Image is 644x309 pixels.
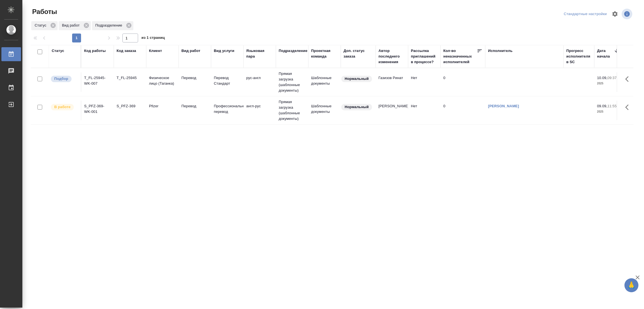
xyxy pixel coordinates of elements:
td: Шаблонные документы [308,72,341,92]
div: Дата начала [597,48,614,59]
p: Перевод Стандарт [214,75,241,86]
div: Вид работ [181,48,200,54]
p: Физическое лицо (Таганка) [149,75,176,86]
span: 🙏 [627,279,636,291]
div: Исполнитель [488,48,513,54]
td: Нет [408,101,441,120]
td: англ-рус [243,101,276,120]
td: [PERSON_NAME] [376,101,408,120]
p: 2025 [597,81,619,86]
button: 🙏 [624,278,638,292]
p: 2025 [597,109,619,115]
div: Автор последнего изменения [378,48,405,65]
div: Вид работ [59,21,91,30]
div: Рассылка приглашений в процессе? [411,48,438,65]
button: Здесь прячутся важные кнопки [622,72,635,86]
td: Газизов Ринат [376,72,408,92]
td: Шаблонные документы [308,101,341,120]
span: Работы [31,7,57,16]
div: T_FL-25945 [117,75,143,81]
div: Кол-во неназначенных исполнителей [443,48,477,65]
p: Нормальный [345,76,369,82]
p: Перевод [181,103,208,109]
div: Статус [52,48,64,54]
td: 0 [441,101,485,120]
p: 09:37 [607,76,617,80]
p: Подбор [54,76,68,82]
div: Проектная команда [311,48,338,59]
p: Перевод [181,75,208,81]
p: Профессиональный перевод [214,103,241,115]
div: Подразделение [92,21,133,30]
div: Код заказа [117,48,136,54]
div: Код работы [84,48,106,54]
div: Языковая пара [246,48,273,59]
div: Доп. статус заказа [344,48,373,59]
div: Прогресс исполнителя в SC [566,48,591,65]
div: Клиент [149,48,162,54]
p: Pfizer [149,103,176,109]
p: Статус [35,23,48,28]
p: Подразделение [95,23,124,28]
p: 11:55 [607,104,617,108]
div: Можно подбирать исполнителей [50,75,78,83]
td: Нет [408,72,441,92]
div: Вид услуги [214,48,235,54]
span: Посмотреть информацию [622,9,633,19]
td: 0 [441,72,485,92]
td: Прямая загрузка (шаблонные документы) [276,96,308,124]
span: Настроить таблицу [608,7,622,21]
div: Подразделение [279,48,307,54]
p: Нормальный [345,104,369,110]
p: Вид работ [62,23,82,28]
button: Здесь прячутся важные кнопки [622,101,635,114]
td: S_PFZ-369-WK-001 [81,101,114,120]
div: split button [562,10,608,18]
p: 10.09, [597,76,607,80]
td: T_FL-25945-WK-007 [81,72,114,92]
p: 09.09, [597,104,607,108]
td: рус-англ [243,72,276,92]
div: S_PFZ-369 [117,103,143,109]
div: Исполнитель выполняет работу [50,103,78,111]
span: из 1 страниц [141,34,165,42]
p: В работе [54,104,70,110]
td: Прямая загрузка (шаблонные документы) [276,68,308,96]
a: [PERSON_NAME] [488,104,519,108]
div: Статус [31,21,58,30]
